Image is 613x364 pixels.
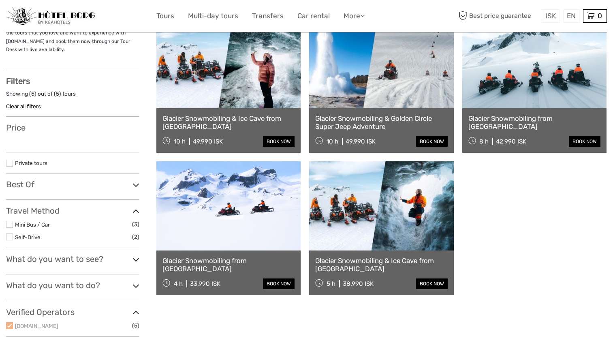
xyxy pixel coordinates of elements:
a: book now [263,278,295,289]
label: 5 [31,90,34,98]
span: (5) [132,321,139,330]
span: 4 h [174,280,183,287]
div: EN [563,9,579,23]
span: 10 h [327,138,338,145]
a: Self-Drive [15,234,41,240]
a: More [344,10,365,22]
a: Transfers [252,10,284,22]
h3: Best Of [6,180,139,189]
a: book now [263,136,295,147]
strong: Filters [6,76,30,86]
h3: Verified Operators [6,307,139,317]
a: Glacier Snowmobiling & Golden Circle Super Jeep Adventure [315,114,447,131]
span: 10 h [174,138,186,145]
a: Glacier Snowmobiling from [GEOGRAPHIC_DATA] [162,257,295,273]
h3: Travel Method [6,206,139,216]
a: book now [416,278,448,289]
a: Clear all filters [6,103,41,109]
div: 33.990 ISK [190,280,220,287]
span: 5 h [327,280,335,287]
div: 42.990 ISK [496,138,526,145]
a: Glacier Snowmobiling & Ice Cave from [GEOGRAPHIC_DATA] [162,114,295,131]
a: book now [569,136,600,147]
span: 0 [596,12,603,20]
div: 38.990 ISK [343,280,374,287]
a: Private tours [15,160,47,166]
a: Tours [156,10,174,22]
label: 5 [56,90,59,98]
h3: What do you want to do? [6,280,139,290]
a: [DOMAIN_NAME] [15,323,58,329]
div: 49.990 ISK [346,138,376,145]
span: 8 h [479,138,489,145]
a: Car rental [297,10,330,22]
h3: Price [6,123,139,133]
span: Best price guarantee [457,9,540,23]
span: (2) [132,232,139,242]
div: Showing ( ) out of ( ) tours [6,90,139,103]
a: Glacier Snowmobiling from [GEOGRAPHIC_DATA] [468,114,600,131]
a: Mini Bus / Car [15,221,50,228]
div: 49.990 ISK [193,138,223,145]
a: Glacier Snowmobiling & Ice Cave from [GEOGRAPHIC_DATA] [315,257,447,273]
span: (3) [132,220,139,229]
a: book now [416,136,448,147]
h3: What do you want to see? [6,254,139,264]
a: Multi-day tours [188,10,238,22]
img: 97-048fac7b-21eb-4351-ac26-83e096b89eb3_logo_small.jpg [6,7,95,25]
span: ISK [545,12,556,20]
p: Tours and Activities operated by . Find the tours that you love and want to experience with [DOMA... [6,21,139,54]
